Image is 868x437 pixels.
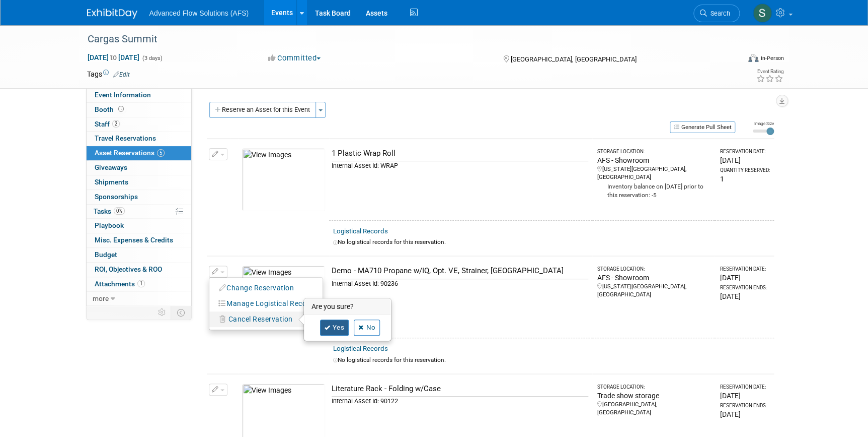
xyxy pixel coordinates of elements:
div: Quantity Reserved: [720,167,769,174]
div: 1 Plastic Wrap Roll [332,148,588,159]
div: [GEOGRAPHIC_DATA], [GEOGRAPHIC_DATA] [597,401,711,417]
div: Internal Asset Id: 90122 [332,396,588,406]
div: Event Format [680,52,784,68]
div: Internal Asset Id: 90236 [332,279,588,288]
span: Booth not reserved yet [116,105,126,113]
div: AFS - Showroom [597,155,711,165]
div: Storage Location: [597,148,711,155]
button: Committed [265,53,325,64]
span: Misc. Expenses & Credits [95,236,173,244]
h3: Are you sure? [304,299,390,315]
span: 2 [112,120,120,128]
div: [US_STATE][GEOGRAPHIC_DATA], [GEOGRAPHIC_DATA] [597,165,711,181]
div: AFS - Showroom [597,273,711,283]
span: Tasks [94,207,125,215]
a: Giveaways [87,161,191,175]
div: Image Size [753,120,774,127]
span: (3 days) [141,55,163,61]
span: ROI, Objectives & ROO [95,265,162,273]
img: ExhibitDay [87,9,137,19]
img: Steve McAnally [753,4,772,23]
div: [DATE] [720,273,769,283]
span: Event Information [95,91,151,99]
div: Storage Location: [597,266,711,273]
span: Travel Reservations [95,134,156,142]
div: Reservation Date: [720,148,769,155]
img: View Images [242,266,325,329]
a: more [87,292,191,306]
div: Demo - MA710 Propane w/IQ, Opt. VE, Strainer, [GEOGRAPHIC_DATA] [332,266,588,276]
span: Budget [95,251,117,259]
span: Cancel Reservation [228,315,293,323]
span: Sponsorships [95,193,138,201]
button: Generate Pull Sheet [670,121,735,133]
span: more [93,294,109,302]
div: No logistical records for this reservation. [333,356,770,364]
a: Travel Reservations [87,132,191,146]
div: No logistical records for this reservation. [333,238,770,246]
span: Attachments [95,280,145,288]
span: Advanced Flow Solutions (AFS) [149,9,249,17]
a: No [354,320,380,336]
div: [DATE] [720,391,769,401]
div: [DATE] [720,409,769,419]
span: Staff [95,120,120,128]
div: Reservation Date: [720,384,769,391]
span: 5 [157,149,165,157]
div: Internal Asset Id: WRAP [332,161,588,170]
span: Search [707,10,730,17]
div: Reservation Ends: [720,402,769,409]
a: ROI, Objectives & ROO [87,263,191,277]
span: 0% [114,207,125,215]
span: [GEOGRAPHIC_DATA], [GEOGRAPHIC_DATA] [511,55,637,63]
button: Cancel Reservation [214,313,298,326]
td: Personalize Event Tab Strip [153,306,171,319]
a: Shipments [87,175,191,190]
a: Staff2 [87,117,191,132]
a: Tasks0% [87,205,191,219]
a: Edit [113,71,130,78]
span: Giveaways [95,163,127,171]
div: In-Person [760,54,783,62]
a: Booth [87,103,191,117]
div: Storage Location: [597,384,711,391]
div: Event Rating [756,69,783,74]
div: Reservation Date: [720,266,769,273]
a: Yes [320,320,349,336]
div: Literature Rack - Folding w/Case [332,384,588,394]
a: Search [693,5,740,22]
a: Sponsorships [87,190,191,204]
a: Logistical Records [333,345,388,352]
div: [DATE] [720,155,769,165]
span: 1 [137,280,145,287]
div: Cargas Summit [84,30,725,48]
a: Playbook [87,219,191,233]
td: Tags [87,69,130,79]
img: Format-Inperson.png [748,54,758,62]
td: Toggle Event Tabs [171,306,191,319]
div: Inventory balance on [DATE] prior to this reservation: -5 [597,181,711,200]
div: [US_STATE][GEOGRAPHIC_DATA], [GEOGRAPHIC_DATA] [597,283,711,299]
span: Asset Reservations [95,149,165,157]
a: Logistical Records [333,227,388,235]
span: Booth [95,105,126,113]
a: Asset Reservations5 [87,146,191,160]
div: Trade show storage [597,391,711,401]
button: Manage Logistical Records [214,297,323,310]
span: to [109,53,118,61]
span: Playbook [95,221,124,229]
a: Misc. Expenses & Credits [87,233,191,247]
div: Reservation Ends: [720,284,769,291]
span: Shipments [95,178,128,186]
a: Attachments1 [87,277,191,291]
div: [DATE] [720,291,769,301]
button: Change Reservation [214,281,299,295]
div: 1 [720,174,769,184]
a: Budget [87,248,191,262]
span: [DATE] [DATE] [87,53,140,62]
button: Reserve an Asset for this Event [209,102,316,118]
img: View Images [242,148,325,211]
a: Event Information [87,88,191,102]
